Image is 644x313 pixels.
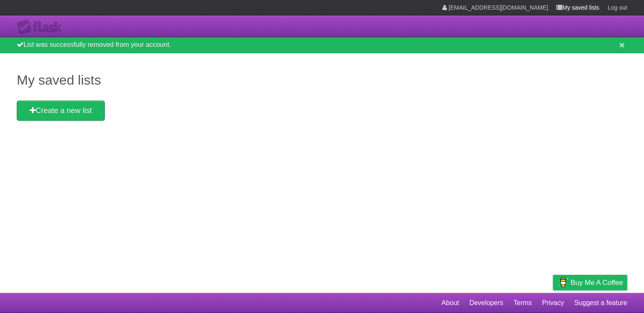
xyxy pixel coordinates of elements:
[553,275,627,290] a: Buy me a coffee
[17,101,105,121] a: Create a new list
[17,70,627,90] h1: My saved lists
[571,275,623,290] span: Buy me a coffee
[574,295,627,311] a: Suggest a feature
[514,295,532,311] a: Terms
[557,275,569,290] img: Buy me a coffee
[441,295,459,311] a: About
[17,20,67,35] div: Flask
[542,295,564,311] a: Privacy
[469,295,503,311] a: Developers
